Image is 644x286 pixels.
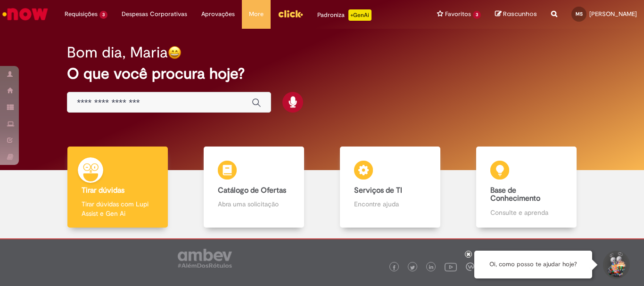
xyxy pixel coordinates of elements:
button: Iniciar Conversa de Suporte [602,251,630,279]
p: Abra uma solicitação [218,199,289,209]
a: Base de Conhecimento Consulte e aprenda [458,147,594,228]
h2: O que você procura hoje? [67,65,577,82]
b: Catálogo de Ofertas [218,186,286,195]
p: Encontre ajuda [354,199,426,209]
a: Catálogo de Ofertas Abra uma solicitação [186,147,322,228]
span: 3 [99,11,107,19]
p: +GenAi [348,9,372,21]
b: Tirar dúvidas [82,186,124,195]
img: logo_footer_ambev_rotulo_gray.png [178,249,232,268]
b: Base de Conhecimento [490,186,540,204]
span: 3 [473,11,481,19]
b: Serviços de TI [354,186,402,195]
h2: Bom dia, Maria [67,44,168,61]
span: Favoritos [445,9,471,19]
a: Serviços de TI Encontre ajuda [322,147,458,228]
a: Tirar dúvidas Tirar dúvidas com Lupi Assist e Gen Ai [50,147,186,228]
span: Rascunhos [503,9,537,18]
span: Requisições [65,9,98,19]
img: happy-face.png [168,46,182,59]
img: logo_footer_workplace.png [466,262,474,271]
img: logo_footer_linkedin.png [429,265,434,270]
p: Tirar dúvidas com Lupi Assist e Gen Ai [82,199,153,218]
div: Padroniza [317,9,372,21]
img: logo_footer_twitter.png [410,265,415,270]
span: MS [576,11,583,17]
img: ServiceNow [1,5,50,24]
img: click_logo_yellow_360x200.png [278,7,303,21]
span: [PERSON_NAME] [589,10,637,18]
div: Oi, como posso te ajudar hoje? [474,251,592,278]
span: Despesas Corporativas [122,9,187,19]
a: Rascunhos [495,10,537,19]
img: logo_footer_facebook.png [392,265,396,270]
img: logo_footer_youtube.png [445,261,457,273]
span: More [249,9,264,19]
p: Consulte e aprenda [490,208,562,217]
span: Aprovações [201,9,235,19]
